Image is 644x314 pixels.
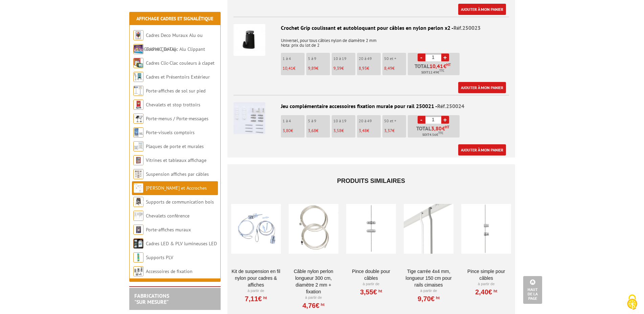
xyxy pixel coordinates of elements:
[234,24,265,56] img: Crochet Grip coulissant et autobloquant pour câbles en nylon perlon x2
[428,70,437,75] span: 12.49
[146,88,205,94] a: Porte-affiches de sol sur pied
[438,131,443,135] sup: TTC
[333,119,355,123] p: 10 à 19
[359,56,381,61] p: 20 à 49
[283,128,291,133] span: 3,80
[359,128,381,133] p: €
[435,295,440,300] sup: HT
[231,288,281,294] p: À partir de
[133,183,143,193] img: Cimaises et Accroches tableaux
[133,238,143,249] img: Cadres LED & PLV lumineuses LED
[146,268,193,274] a: Accessoires de fixation
[620,291,644,314] button: Cookies (fenêtre modale)
[319,302,325,307] sup: HT
[146,227,191,233] a: Porte-affiches muraux
[133,185,207,205] a: [PERSON_NAME] et Accroches tableaux
[245,297,267,301] a: 7,11€HT
[346,281,396,287] p: À partir de
[289,295,338,300] p: À partir de
[146,254,173,260] a: Supports PLV
[431,126,442,131] span: 3,80
[262,295,267,300] sup: HT
[384,66,406,71] p: €
[492,289,497,293] sup: HT
[384,128,406,133] p: €
[308,56,330,61] p: 5 à 9
[308,65,316,71] span: 9,89
[359,66,381,71] p: €
[384,119,406,123] p: 50 et +
[624,294,641,311] img: Cookies (fenêtre modale)
[234,34,509,48] p: Universel, pour tous câbles nylon de diamètre 2 mm Nota: prix du lot de 2
[308,66,330,71] p: €
[234,24,509,32] div: Crochet Grip coulissant et autobloquant pour câbles en nylon perlon x2 -
[146,116,208,122] a: Porte-menus / Porte-messages
[133,127,143,138] img: Porte-visuels comptoirs
[146,74,210,80] a: Cadres et Présentoirs Extérieur
[283,119,305,123] p: 1 à 4
[446,62,451,67] sup: HT
[359,65,367,71] span: 8,93
[146,199,214,205] a: Supports de communication bois
[136,16,213,22] a: Affichage Cadres et Signalétique
[146,213,190,219] a: Chevalets conférence
[333,128,341,133] span: 3,58
[359,119,381,123] p: 20 à 49
[384,128,392,133] span: 3,37
[429,63,443,69] span: 10,41
[308,128,316,133] span: 3,68
[422,132,443,138] span: Soit €
[133,155,143,165] img: Vitrines et tableaux affichage
[146,157,206,163] a: Vitrines et tableaux affichage
[146,102,200,108] a: Chevalets et stop trottoirs
[458,144,506,155] a: Ajouter à mon panier
[283,56,305,61] p: 1 à 4
[359,128,367,133] span: 3,48
[133,86,143,96] img: Porte-affiches de sol sur pied
[384,65,392,71] span: 8,49
[283,65,293,71] span: 10,41
[461,268,511,281] a: Pince simple pour câbles
[146,143,204,149] a: Plaques de porte et murales
[133,225,143,235] img: Porte-affiches muraux
[133,30,143,40] img: Cadres Deco Muraux Alu ou Bois
[133,100,143,110] img: Chevalets et stop trottoirs
[333,128,355,133] p: €
[146,240,217,247] a: Cadres LED & PLV lumineuses LED
[133,32,203,52] a: Cadres Deco Muraux Alu ou [GEOGRAPHIC_DATA]
[133,58,143,68] img: Cadres Clic-Clac couleurs à clapet
[431,126,449,131] span: €
[146,129,195,135] a: Porte-visuels comptoirs
[146,60,215,66] a: Cadres Clic-Clac couleurs à clapet
[437,103,464,109] span: Réf.250024
[333,66,355,71] p: €
[441,116,449,124] a: +
[421,70,444,75] span: Soit €
[418,297,440,301] a: 9,70€HT
[418,54,425,61] a: -
[333,65,341,71] span: 9,39
[333,56,355,61] p: 10 à 19
[283,128,305,133] p: €
[429,63,451,69] span: €
[133,252,143,263] img: Supports PLV
[404,288,453,294] p: À partir de
[308,128,330,133] p: €
[133,72,143,82] img: Cadres et Présentoirs Extérieur
[133,211,143,221] img: Chevalets conférence
[429,132,436,138] span: 4.56
[475,290,497,294] a: 2,40€HT
[231,268,281,288] a: Kit de suspension en fil nylon pour cadres & affiches
[439,69,444,72] sup: TTC
[133,266,143,276] img: Accessoires de fixation
[453,24,481,31] span: Réf.250023
[308,119,330,123] p: 5 à 9
[458,82,506,93] a: Ajouter à mon panier
[445,125,449,129] sup: HT
[360,290,382,294] a: 3,55€HT
[234,102,265,134] img: Jeu complémentaire accessoires fixation murale pour rail 250021
[146,46,205,52] a: Cadres Clic-Clac Alu Clippant
[146,171,209,177] a: Suspension affiches par câbles
[133,169,143,179] img: Suspension affiches par câbles
[441,54,449,61] a: +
